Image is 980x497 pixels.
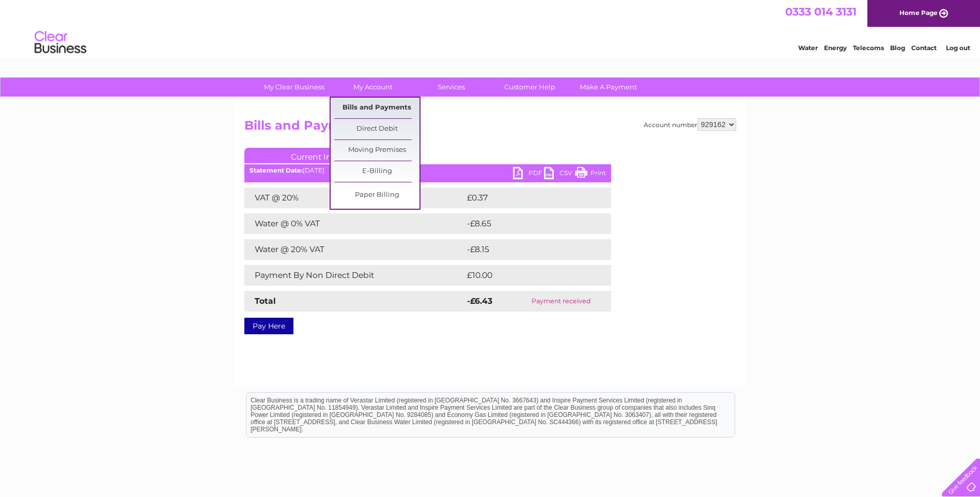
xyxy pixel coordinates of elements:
a: 0333 014 3131 [785,5,857,18]
a: My Account [330,77,415,97]
td: £0.37 [464,188,587,208]
td: Water @ 20% VAT [244,239,464,260]
a: E-Billing [334,161,419,182]
a: Blog [890,44,905,52]
a: Pay Here [244,318,293,334]
strong: Total [255,296,276,306]
a: Services [409,77,494,97]
td: -£8.65 [464,213,589,234]
td: VAT @ 20% [244,188,464,208]
a: Telecoms [853,44,884,52]
div: [DATE] [244,167,611,174]
a: My Clear Business [252,77,337,97]
div: Clear Business is a trading name of Verastar Limited (registered in [GEOGRAPHIC_DATA] No. 3667643... [246,6,735,50]
a: Water [798,44,818,52]
a: PDF [513,167,544,182]
a: Print [575,167,606,182]
a: Bills and Payments [334,98,419,118]
a: CSV [544,167,575,182]
a: Log out [946,44,970,52]
b: Statement Date: [250,166,303,174]
td: -£8.15 [464,239,588,260]
div: Account number [644,118,736,131]
img: logo.png [34,27,87,58]
a: Direct Debit [334,119,419,139]
a: Paper Billing [334,185,419,206]
a: Customer Help [487,77,572,97]
a: Current Invoice [244,148,399,163]
td: Water @ 0% VAT [244,213,464,234]
td: Payment received [511,291,611,312]
strong: -£6.43 [467,296,492,306]
h2: Bills and Payments [244,118,736,138]
a: Energy [824,44,847,52]
td: £10.00 [464,265,590,286]
a: Contact [911,44,937,52]
a: Moving Premises [334,140,419,161]
td: Payment By Non Direct Debit [244,265,464,286]
a: Make A Payment [566,77,651,97]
